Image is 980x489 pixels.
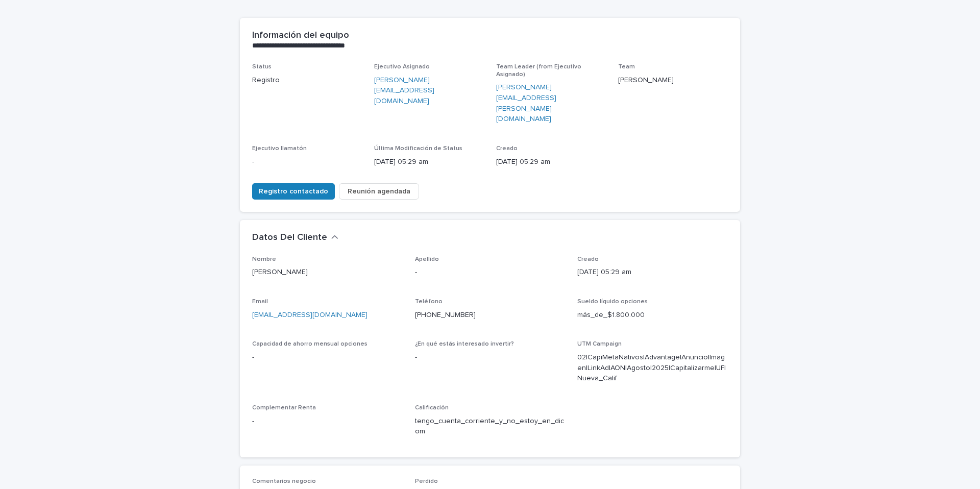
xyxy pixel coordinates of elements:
p: Registro [252,75,362,86]
span: Apellido [415,256,439,262]
p: [DATE] 05:29 am [374,157,484,167]
p: tengo_cuenta_corriente_y_no_estoy_en_dicom [415,416,566,437]
span: Creado [577,256,599,262]
p: - [252,352,403,363]
span: Team Leader (from Ejecutivo Asignado) [496,64,581,77]
span: ¿En qué estás interesado invertir? [415,341,514,347]
span: Registro contactado [259,186,328,197]
span: Status [252,64,272,70]
p: - [252,416,403,427]
span: Perdido [415,478,438,484]
h2: Información del equipo [252,30,349,41]
p: - [415,352,566,363]
span: Sueldo líquido opciones [577,299,648,305]
span: Ejecutivo Asignado [374,64,430,70]
span: Teléfono [415,299,443,305]
p: - [415,267,566,278]
a: [EMAIL_ADDRESS][DOMAIN_NAME] [252,311,367,319]
button: Reunión agendada [339,183,419,200]
p: [DATE] 05:29 am [577,267,728,278]
span: Ejecutivo llamatón [252,145,307,152]
p: más_de_$1.800.000 [577,310,728,321]
span: Última Modificación de Status [374,145,462,152]
span: Comentarios negocio [252,478,316,484]
span: Complementar Renta [252,405,316,411]
p: [PERSON_NAME] [618,75,728,86]
button: Registro contactado [252,183,335,200]
span: Creado [496,145,518,152]
span: Nombre [252,256,276,262]
span: Calificación [415,405,449,411]
span: Email [252,299,268,305]
span: Reunión agendada [348,186,410,197]
a: [PHONE_NUMBER] [415,311,476,319]
p: 02|CapiMetaNativos|Advantage|Anuncio|Imagen|LinkAd|AON|Agosto|2025|Capitalizarme|UF|Nueva_Calif [577,352,728,384]
p: [PERSON_NAME] [252,267,403,278]
a: [PERSON_NAME][EMAIL_ADDRESS][PERSON_NAME][DOMAIN_NAME] [496,82,606,125]
span: Capacidad de ahorro mensual opciones [252,341,367,347]
p: [DATE] 05:29 am [496,157,606,167]
a: [PERSON_NAME][EMAIL_ADDRESS][DOMAIN_NAME] [374,75,484,107]
button: Datos Del Cliente [252,232,338,243]
h2: Datos Del Cliente [252,232,327,243]
span: UTM Campaign [577,341,622,347]
span: Team [618,64,635,70]
p: - [252,157,362,167]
